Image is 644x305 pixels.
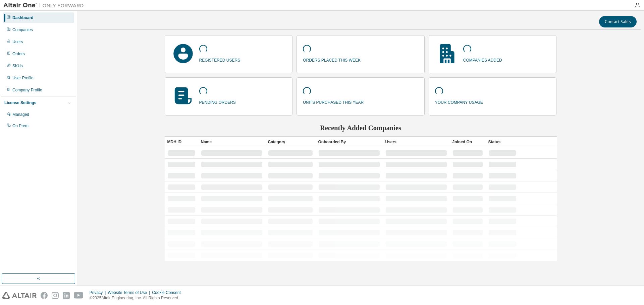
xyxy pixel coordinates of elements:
[201,137,263,147] div: Name
[12,63,23,69] div: SKUs
[463,56,502,63] p: companies added
[199,98,236,105] p: pending orders
[4,100,36,105] div: License Settings
[108,290,152,295] div: Website Terms of Use
[488,137,517,147] div: Status
[12,112,29,117] div: Managed
[90,295,185,301] p: © 2025 Altair Engineering, Inc. All Rights Reserved.
[12,27,33,32] div: Companies
[12,87,42,93] div: Company Profile
[3,2,87,9] img: Altair One
[74,292,84,299] img: youtube.svg
[12,39,23,45] div: Users
[2,292,37,299] img: altair_logo.svg
[41,292,48,299] img: facebook.svg
[268,137,313,147] div: Category
[12,51,25,57] div: Orders
[52,292,59,299] img: instagram.svg
[12,15,34,20] div: Dashboard
[90,290,108,295] div: Privacy
[318,137,380,147] div: Onboarded By
[199,56,240,63] p: registered users
[303,56,361,63] p: orders placed this week
[165,124,557,132] h2: Recently Added Companies
[63,292,70,299] img: linkedin.svg
[12,123,29,129] div: On Prem
[599,16,637,27] button: Contact Sales
[452,137,483,147] div: Joined On
[152,290,184,295] div: Cookie Consent
[12,75,34,81] div: User Profile
[167,137,196,147] div: MDH ID
[435,98,483,105] p: your company usage
[385,137,447,147] div: Users
[303,98,364,105] p: units purchased this year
